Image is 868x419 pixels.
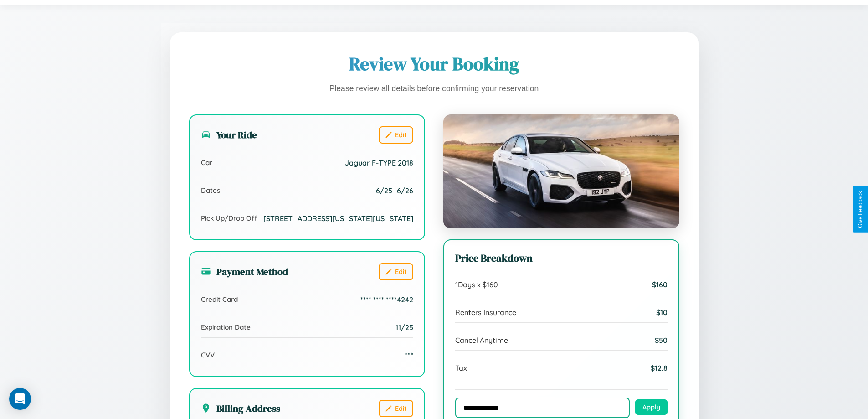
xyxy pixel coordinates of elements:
[379,263,413,280] button: Edit
[201,323,251,331] span: Expiration Date
[652,280,668,289] span: $ 160
[443,114,679,228] img: Jaguar F-TYPE
[201,128,257,141] h3: Your Ride
[189,82,679,96] p: Please review all details before confirming your reservation
[201,158,212,167] span: Car
[379,400,413,417] button: Edit
[201,295,238,304] span: Credit Card
[857,191,863,228] div: Give Feedback
[651,363,668,372] span: $ 12.8
[201,186,220,195] span: Dates
[201,265,288,278] h3: Payment Method
[455,363,467,372] span: Tax
[201,214,257,222] span: Pick Up/Drop Off
[9,388,31,410] div: Open Intercom Messenger
[455,308,516,317] span: Renters Insurance
[189,52,679,76] h1: Review Your Booking
[455,280,498,289] span: 1 Days x $ 160
[201,402,280,415] h3: Billing Address
[635,399,668,415] button: Apply
[656,308,668,317] span: $ 10
[455,336,508,345] span: Cancel Anytime
[345,158,413,167] span: Jaguar F-TYPE 2018
[376,186,413,195] span: 6 / 25 - 6 / 26
[455,251,668,265] h3: Price Breakdown
[655,336,668,345] span: $ 50
[395,323,413,332] span: 11/25
[379,126,413,144] button: Edit
[201,351,215,359] span: CVV
[263,214,413,223] span: [STREET_ADDRESS][US_STATE][US_STATE]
